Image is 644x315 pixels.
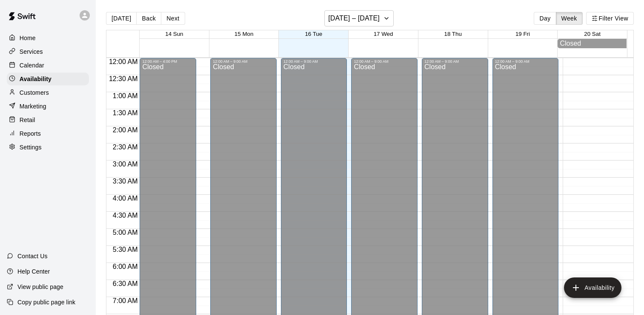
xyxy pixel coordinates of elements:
a: Home [7,32,89,44]
p: Contact Us [17,252,48,260]
button: Day [534,12,556,25]
a: Customers [7,86,89,99]
button: 19 Fri [515,31,530,37]
button: 17 Wed [374,31,393,37]
button: Filter View [586,12,634,25]
span: 2:00 AM [111,126,140,134]
div: 12:00 AM – 9:00 AM [424,59,486,64]
div: 12:00 AM – 9:00 AM [213,59,274,64]
a: Retail [7,114,89,126]
span: 5:30 AM [111,246,140,253]
span: 4:30 AM [111,212,140,219]
p: Services [20,47,43,56]
button: 15 Mon [235,31,253,37]
a: Settings [7,141,89,154]
span: 1:30 AM [111,109,140,117]
p: Availability [20,75,52,83]
button: [DATE] [106,12,137,25]
a: Reports [7,127,89,140]
p: Customers [20,88,49,97]
span: 6:00 AM [111,263,140,270]
div: 12:00 AM – 9:00 AM [354,59,415,64]
p: Reports [20,129,41,138]
a: Calendar [7,59,89,72]
span: 2:30 AM [111,143,140,151]
button: 16 Tue [305,31,322,37]
button: Back [136,12,161,25]
button: 14 Sun [165,31,183,37]
div: Closed [560,40,624,47]
button: [DATE] – [DATE] [324,10,394,26]
a: Services [7,45,89,58]
div: 12:00 AM – 4:00 PM [142,59,193,64]
span: 12:00 AM [107,58,140,65]
span: 6:30 AM [111,280,140,287]
a: Marketing [7,100,89,113]
div: 12:00 AM – 9:00 AM [495,59,556,64]
span: 12:30 AM [107,75,140,82]
span: 7:00 AM [111,297,140,304]
p: Home [20,34,36,42]
h6: [DATE] – [DATE] [328,12,380,24]
a: Availability [7,73,89,85]
button: 20 Sat [584,31,601,37]
p: View public page [17,283,63,291]
button: Week [556,12,583,25]
p: Help Center [17,267,50,276]
button: Next [161,12,185,25]
p: Copy public page link [17,298,75,306]
span: 5:00 AM [111,229,140,236]
span: 3:30 AM [111,178,140,185]
p: Retail [20,116,35,124]
p: Settings [20,143,42,152]
p: Calendar [20,61,44,70]
div: 12:00 AM – 9:00 AM [283,59,345,64]
span: 3:00 AM [111,160,140,168]
p: Marketing [20,102,46,111]
span: 1:00 AM [111,92,140,99]
button: add [564,277,621,298]
span: 4:00 AM [111,195,140,202]
button: 18 Thu [444,31,462,37]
